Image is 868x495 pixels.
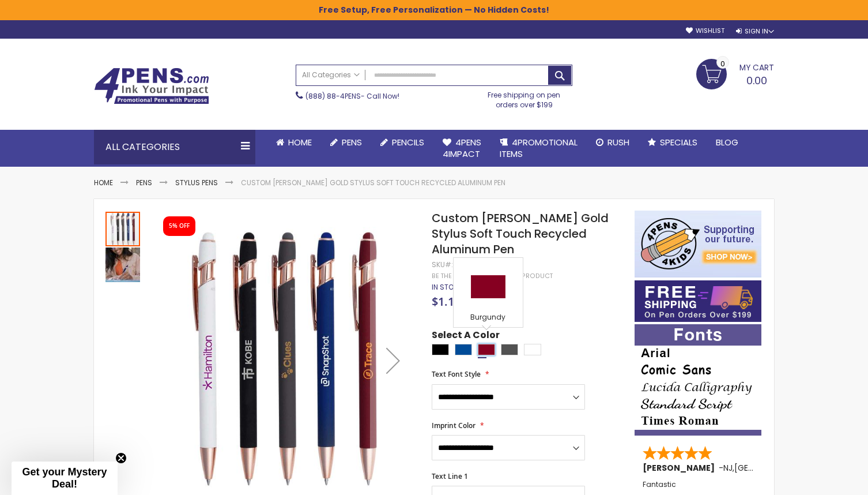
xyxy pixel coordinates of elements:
div: Sign In [736,27,774,36]
div: Black [432,344,449,355]
span: Specials [660,136,697,148]
span: $1.10 [432,294,461,309]
img: font-personalization-examples [635,324,761,436]
div: Availability [432,283,463,292]
span: Text Font Style [432,369,481,379]
div: Burgundy [478,344,495,355]
img: 4pens 4 kids [635,211,761,277]
div: All Categories [94,130,255,164]
img: Custom Lexi Rose Gold Stylus Soft Touch Recycled Aluminum Pen [153,227,416,491]
span: Text Line 1 [432,471,468,481]
span: Get your Mystery Deal! [22,466,107,490]
li: Custom [PERSON_NAME] Gold Stylus Soft Touch Recycled Aluminum Pen [241,178,505,187]
div: White [524,344,541,355]
a: Pens [321,130,371,155]
a: 4Pens4impact [433,130,490,167]
a: 4PROMOTIONALITEMS [490,130,587,167]
div: Burgundy [456,313,520,324]
a: Home [267,130,321,155]
a: Blog [707,130,748,155]
span: Rush [607,136,629,148]
span: Pencils [392,136,424,148]
span: Pens [342,136,362,148]
span: NJ [723,462,733,474]
span: [PERSON_NAME] [643,462,719,474]
a: (888) 88-4PENS [305,91,361,101]
span: 0 [720,58,725,69]
span: 4PROMOTIONAL ITEMS [500,136,578,160]
a: Stylus Pens [175,178,218,187]
div: 5% OFF [169,222,190,230]
img: Custom Lexi Rose Gold Stylus Soft Touch Recycled Aluminum Pen [105,247,140,282]
span: Home [288,136,312,148]
span: Blog [716,136,738,148]
img: Free shipping on orders over $199 [635,280,761,322]
iframe: Google Customer Reviews [773,464,868,495]
span: Imprint Color [432,421,475,430]
div: Custom Lexi Rose Gold Stylus Soft Touch Recycled Aluminum Pen [105,211,141,246]
a: Wishlist [686,27,724,35]
span: [GEOGRAPHIC_DATA] [734,462,819,474]
a: Home [94,178,113,187]
a: Specials [639,130,707,155]
span: All Categories [302,70,360,80]
span: 0.00 [746,73,767,88]
span: Select A Color [432,329,500,344]
span: - , [719,462,819,474]
a: Be the first to review this product [432,272,553,280]
span: 4Pens 4impact [443,136,481,160]
a: Rush [587,130,639,155]
img: 4Pens Custom Pens and Promotional Products [94,67,209,104]
a: 0.00 0 [696,59,774,88]
div: Custom Lexi Rose Gold Stylus Soft Touch Recycled Aluminum Pen [105,246,140,282]
a: Pencils [371,130,433,155]
div: Free shipping on pen orders over $199 [476,86,573,109]
strong: SKU [432,260,453,269]
div: Gunmetal [501,344,518,355]
a: Pens [136,178,152,187]
button: Close teaser [115,452,127,464]
span: Custom [PERSON_NAME] Gold Stylus Soft Touch Recycled Aluminum Pen [432,210,609,257]
div: Get your Mystery Deal!Close teaser [12,462,118,495]
div: Dark Blue [455,344,472,355]
span: - Call Now! [305,91,399,101]
span: In stock [432,282,463,292]
a: All Categories [296,65,365,84]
